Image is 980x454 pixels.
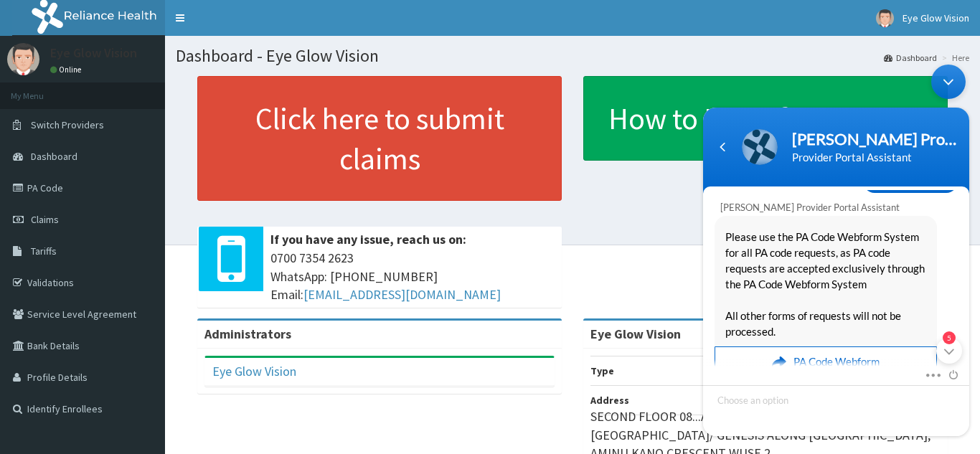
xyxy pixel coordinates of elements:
a: Dashboard [884,52,937,64]
span: 0700 7354 2623 WhatsApp: [PHONE_NUMBER] Email: [270,249,555,304]
strong: Eye Glow Vision [590,326,681,342]
span: Switch Providers [31,118,104,131]
h1: Dashboard - Eye Glow Vision [176,47,969,65]
b: If you have any issue, reach us on: [270,231,466,247]
a: Online [50,65,85,75]
span: Eye Glow Vision [903,11,969,24]
b: Type [590,364,614,377]
a: How to Identify Enrollees [583,76,948,161]
b: Address [590,394,629,407]
span: Claims [31,213,59,226]
span: Dashboard [31,150,77,163]
img: User Image [876,9,894,27]
li: Here [938,52,969,64]
a: [EMAIL_ADDRESS][DOMAIN_NAME] [303,286,501,303]
a: Eye Glow Vision [212,363,296,379]
img: User Image [7,43,39,75]
iframe: SalesIQ Chatwindow [696,57,976,443]
p: Eye Glow Vision [50,47,137,60]
span: Tariffs [31,245,57,257]
b: Administrators [204,326,291,342]
a: Click here to submit claims [197,76,562,201]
